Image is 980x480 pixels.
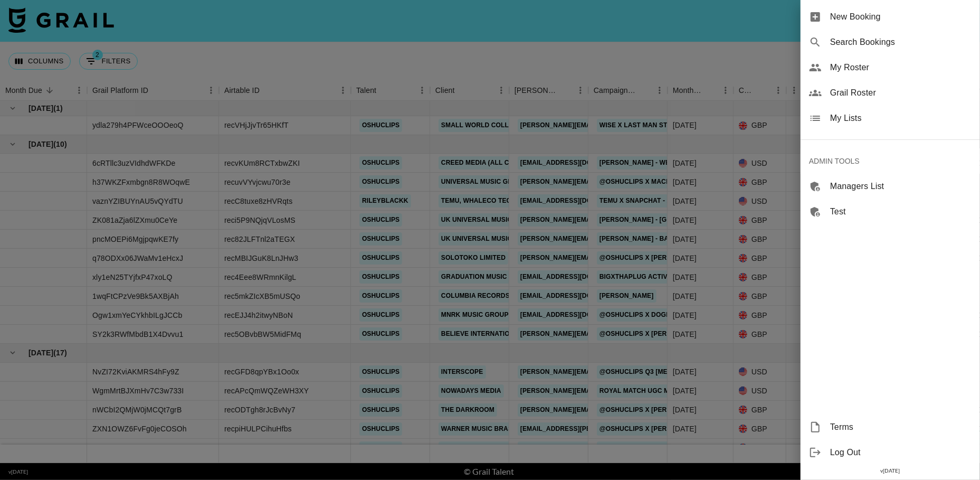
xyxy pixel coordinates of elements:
[801,106,980,131] div: My Lists
[830,205,972,218] span: Test
[801,174,980,199] div: Managers List
[801,4,980,30] div: New Booking
[801,30,980,55] div: Search Bookings
[801,148,980,174] div: ADMIN TOOLS
[830,180,972,193] span: Managers List
[830,36,972,49] span: Search Bookings
[801,465,980,476] div: v [DATE]
[830,87,972,99] span: Grail Roster
[830,11,972,23] span: New Booking
[801,199,980,224] div: Test
[801,415,980,440] div: Terms
[830,61,972,74] span: My Roster
[801,55,980,80] div: My Roster
[801,80,980,106] div: Grail Roster
[801,440,980,465] div: Log Out
[830,112,972,125] span: My Lists
[830,446,972,459] span: Log Out
[830,421,972,434] span: Terms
